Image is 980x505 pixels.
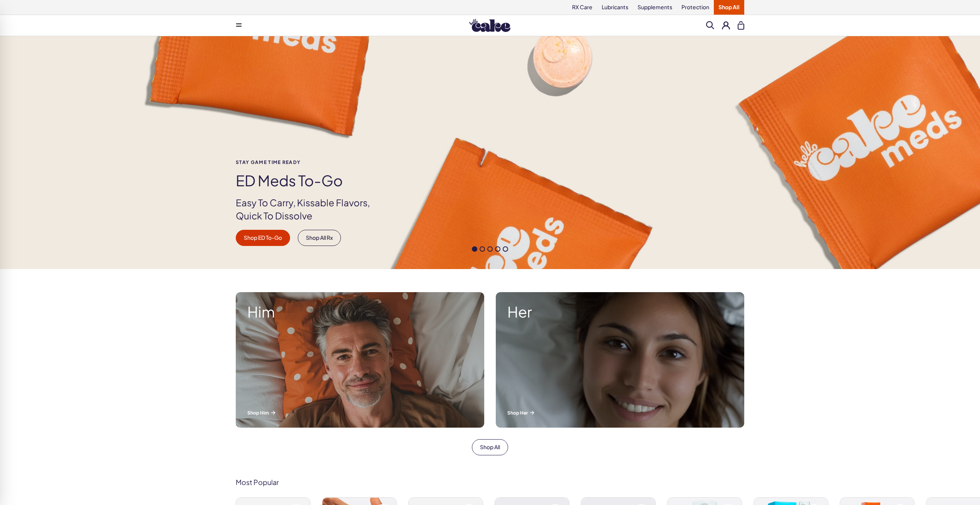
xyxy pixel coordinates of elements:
p: Easy To Carry, Kissable Flavors, Quick To Dissolve [236,196,383,222]
strong: Him [247,304,473,320]
p: Shop Him [247,410,473,416]
p: Shop Her [507,410,733,416]
h1: ED Meds to-go [236,172,383,189]
span: Stay Game time ready [236,160,383,165]
a: Shop ED To-Go [236,230,290,246]
a: A man smiling while lying in bed. Him Shop Him [230,286,490,433]
img: Hello Cake [469,19,510,32]
strong: Her [507,304,733,320]
a: A woman smiling while lying in bed. Her Shop Her [490,286,750,433]
a: Shop All [472,439,508,455]
a: Shop All Rx [298,230,341,246]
